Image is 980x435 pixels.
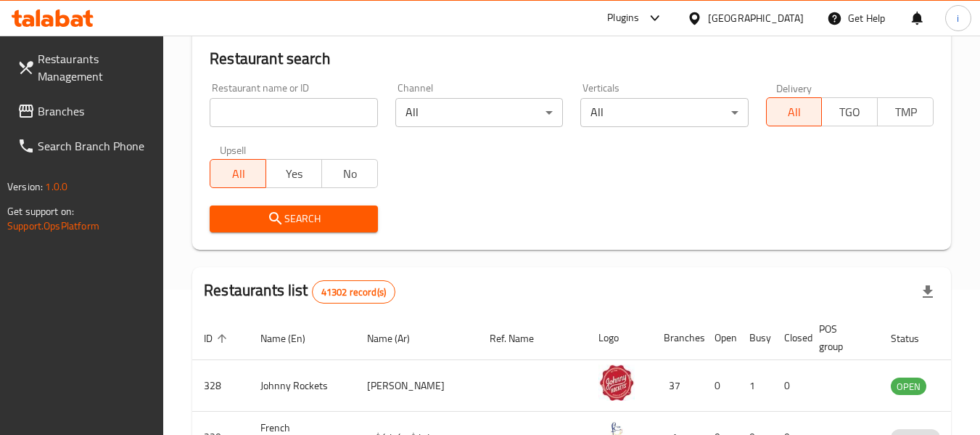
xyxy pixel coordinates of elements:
[652,316,703,360] th: Branches
[773,316,807,360] th: Closed
[773,102,817,123] span: All
[776,83,812,93] label: Delivery
[490,330,553,347] span: Ref. Name
[328,163,372,184] span: No
[6,94,164,129] a: Branches
[877,97,934,126] button: TMP
[313,285,395,299] span: 41302 record(s)
[6,41,164,94] a: Restaurants Management
[45,177,67,196] span: 1.0.0
[38,102,152,120] span: Branches
[221,210,366,228] span: Search
[7,202,74,221] span: Get support on:
[216,163,260,184] span: All
[249,360,355,412] td: Johnny Rockets
[38,50,152,85] span: Restaurants Management
[891,378,926,395] span: OPEN
[598,365,635,401] img: Johnny Rockets
[210,206,377,232] button: Search
[312,280,395,304] div: Total records count
[395,98,563,127] div: All
[766,97,823,126] button: All
[708,10,804,26] div: [GEOGRAPHIC_DATA]
[210,48,934,70] h2: Restaurant search
[220,145,247,155] label: Upsell
[828,102,872,123] span: TGO
[910,275,945,309] div: Export file
[38,137,152,155] span: Search Branch Phone
[738,316,773,360] th: Busy
[738,360,773,412] td: 1
[192,360,249,412] td: 328
[355,360,478,412] td: [PERSON_NAME]
[272,163,316,184] span: Yes
[891,378,926,395] div: OPEN
[891,330,938,347] span: Status
[821,97,878,126] button: TGO
[7,177,43,196] span: Version:
[957,10,959,26] span: i
[210,159,266,188] button: All
[260,330,324,347] span: Name (En)
[652,360,703,412] td: 37
[819,320,862,355] span: POS group
[367,330,429,347] span: Name (Ar)
[265,159,322,188] button: Yes
[321,159,378,188] button: No
[703,316,738,360] th: Open
[204,280,395,304] h2: Restaurants list
[580,98,748,127] div: All
[7,216,99,235] a: Support.OpsPlatform
[210,98,377,127] input: Search for restaurant name or ID..
[587,316,652,360] th: Logo
[884,102,928,123] span: TMP
[773,360,807,412] td: 0
[607,9,639,27] div: Plugins
[703,360,738,412] td: 0
[6,129,164,163] a: Search Branch Phone
[204,330,231,347] span: ID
